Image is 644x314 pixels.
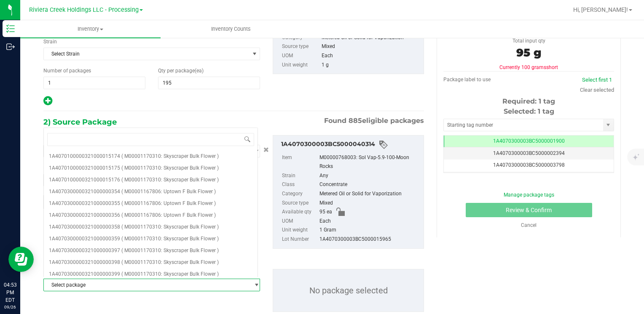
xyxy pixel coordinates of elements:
[582,77,612,83] a: Select first 1
[322,61,420,70] div: 1 g
[29,6,139,13] span: Riviera Creek Holdings LLC - Processing
[282,51,320,61] label: UOM
[282,42,320,51] label: Source type
[43,116,117,128] span: 2) Source Package
[158,68,204,74] span: Qty per package
[195,68,204,74] span: (ea)
[20,20,161,38] a: Inventory
[273,269,424,311] p: No package selected
[319,208,332,217] span: 95 ea
[20,25,161,33] span: Inventory
[499,64,558,70] span: Currently 100 grams
[44,48,249,60] span: Select Strain
[249,48,260,60] span: select
[319,199,419,208] div: Mixed
[44,77,145,89] input: 1
[43,38,57,45] label: Strain
[466,203,592,217] button: Review & Confirm
[319,226,419,235] div: 1 Gram
[521,222,537,228] a: Cancel
[282,199,318,208] label: Source type
[493,150,565,156] span: 1A4070300003BC5000002394
[282,217,318,226] label: UOM
[319,180,419,189] div: Concentrate
[282,208,318,217] label: Available qty
[349,117,362,125] span: 885
[282,61,320,70] label: Unit weight
[6,43,15,51] inline-svg: Outbound
[161,20,301,38] a: Inventory Counts
[282,226,318,235] label: Unit weight
[603,119,614,131] span: select
[493,162,565,168] span: 1A4070300003BC5000003798
[513,38,545,44] span: Total input qty
[44,279,249,291] span: Select package
[443,77,491,82] span: Package label to use
[43,100,52,106] span: Add new output
[282,235,318,244] label: Lot Number
[200,25,262,33] span: Inventory Counts
[504,107,554,115] span: Selected: 1 tag
[502,97,555,105] span: Required: 1 tag
[282,171,318,181] label: Strain
[580,87,614,93] a: Clear selected
[322,51,420,61] div: Each
[4,304,16,310] p: 09/26
[8,247,34,272] iframe: Resource center
[516,46,541,59] span: 95 g
[158,77,260,89] input: 195
[282,180,318,189] label: Class
[444,119,603,131] input: Starting tag number
[282,189,318,199] label: Category
[4,281,16,304] p: 04:53 PM EDT
[319,171,419,181] div: Any
[322,42,420,51] div: Mixed
[546,64,558,70] span: short
[319,153,419,171] div: M00000768003: Sol Vap-5.9-100-Moon Rocks
[573,6,628,13] span: Hi, [PERSON_NAME]!
[504,192,554,198] a: Manage package tags
[249,279,260,291] span: select
[43,68,91,74] span: Number of packages
[493,138,565,144] span: 1A4070300003BC5000001900
[319,235,419,244] div: 1A4070300003BC5000015965
[6,24,15,33] inline-svg: Inventory
[319,189,419,199] div: Metered Oil or Solid for Vaporization
[261,144,271,156] button: Cancel button
[319,217,419,226] div: Each
[324,116,424,126] span: Found eligible packages
[282,153,318,171] label: Item
[281,140,419,150] div: 1A4070300003BC5000040314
